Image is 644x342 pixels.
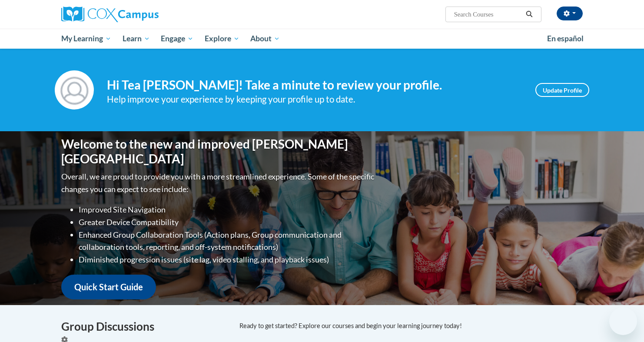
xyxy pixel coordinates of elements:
[79,216,376,229] li: Greater Device Compatibility
[205,33,239,44] span: Explore
[61,318,226,335] h4: Group Discussions
[61,170,376,196] p: Overall, we are proud to provide you with a more streamlined experience. Some of the specific cha...
[107,92,522,106] div: Help improve your experience by keeping your profile up to date.
[107,78,522,93] h4: Hi Tea [PERSON_NAME]! Take a minute to review your profile.
[79,203,376,216] li: Improved Site Navigation
[547,34,584,43] span: En español
[79,229,376,254] li: Enhanced Group Collaboration Tools (Action plans, Group communication and collaboration tools, re...
[117,29,156,49] a: Learn
[609,307,637,335] iframe: Button to launch messaging window
[453,9,523,20] input: Search Courses
[79,253,376,266] li: Diminished progression issues (site lag, video stalling, and playback issues)
[61,275,156,299] a: Quick Start Guide
[155,29,199,49] a: Engage
[48,29,596,49] div: Main menu
[161,33,193,44] span: Engage
[250,33,280,44] span: About
[55,70,94,110] img: Profile Image
[61,137,376,166] h1: Welcome to the new and improved [PERSON_NAME][GEOGRAPHIC_DATA]
[61,7,226,22] a: Cox Campus
[557,7,583,20] button: Account Settings
[535,83,589,97] a: Update Profile
[123,33,150,44] span: Learn
[61,33,111,44] span: My Learning
[61,7,159,22] img: Cox Campus
[56,29,117,49] a: My Learning
[199,29,245,49] a: Explore
[523,9,536,20] button: Search
[541,30,589,48] a: En español
[245,29,286,49] a: About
